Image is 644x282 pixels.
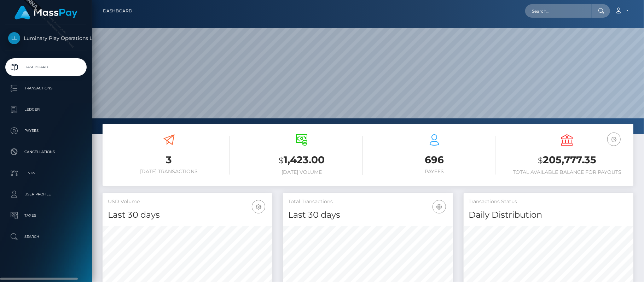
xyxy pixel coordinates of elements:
[108,169,230,175] h6: [DATE] Transactions
[8,125,84,136] p: Payees
[288,198,447,205] h5: Total Transactions
[103,4,132,18] a: Dashboard
[108,153,230,167] h3: 3
[5,80,87,97] a: Transactions
[525,4,592,18] input: Search...
[5,186,87,203] a: User Profile
[8,83,84,94] p: Transactions
[5,101,87,118] a: Ledger
[8,189,84,200] p: User Profile
[5,207,87,224] a: Taxes
[5,164,87,182] a: Links
[240,169,362,175] h6: [DATE] Volume
[8,104,84,115] p: Ledger
[506,169,628,175] h6: Total Available Balance for Payouts
[240,153,362,168] h3: 1,423.00
[8,231,84,242] p: Search
[5,122,87,140] a: Payees
[279,155,284,165] small: $
[288,209,447,221] h4: Last 30 days
[469,198,628,205] h5: Transactions Status
[5,228,87,246] a: Search
[8,168,84,178] p: Links
[8,147,84,157] p: Cancellations
[5,35,87,41] span: Luminary Play Operations Limited
[506,153,628,168] h3: 205,777.35
[8,62,84,72] p: Dashboard
[538,155,543,165] small: $
[373,169,495,175] h6: Payees
[373,153,495,167] h3: 696
[8,210,84,221] p: Taxes
[108,198,267,205] h5: USD Volume
[108,209,267,221] h4: Last 30 days
[8,32,20,44] img: Luminary Play Operations Limited
[469,209,628,221] h4: Daily Distribution
[14,6,77,19] img: MassPay Logo
[5,143,87,161] a: Cancellations
[5,58,87,76] a: Dashboard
